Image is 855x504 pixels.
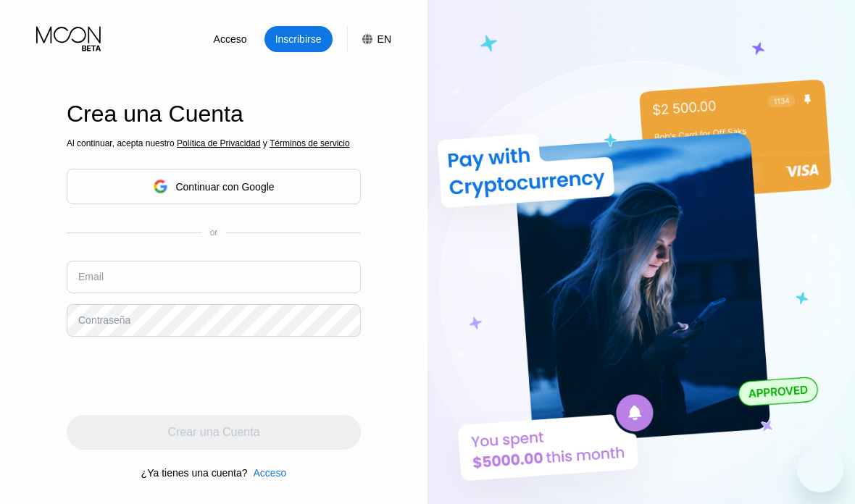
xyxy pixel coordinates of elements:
[141,467,248,479] div: ¿Ya tienes una cuenta?
[253,467,286,479] div: Acceso
[797,446,843,492] iframe: Botón para iniciar la ventana de mensajería
[274,32,323,46] div: Inscribirse
[264,26,333,52] div: Inscribirse
[67,348,287,404] iframe: reCAPTCHA
[210,227,218,238] div: or
[67,101,361,127] div: Crea una Cuenta
[78,314,130,326] div: Contraseña
[175,181,274,193] div: Continuar con Google
[67,138,361,148] div: Al continuar, acepta nuestro
[270,138,350,148] span: Términos de servicio
[212,32,249,46] div: Acceso
[177,138,260,148] span: Política de Privacidad
[67,169,361,204] div: Continuar con Google
[78,271,104,282] div: Email
[247,467,286,479] div: Acceso
[261,138,270,148] span: y
[378,33,391,45] div: EN
[347,26,391,52] div: EN
[196,26,264,52] div: Acceso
